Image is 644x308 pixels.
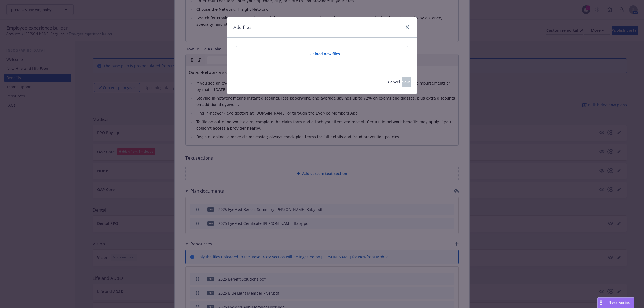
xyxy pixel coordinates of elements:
h1: Add files [233,24,251,31]
button: Save [402,77,411,87]
a: close [404,24,411,30]
button: Cancel [388,77,400,87]
div: Drag to move [598,298,604,308]
span: Upload new files [310,51,340,57]
div: Upload new files [236,46,408,61]
span: Nova Assist [609,300,630,305]
button: Nova Assist [597,297,634,308]
span: Cancel [388,79,400,85]
span: Save [402,79,411,85]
